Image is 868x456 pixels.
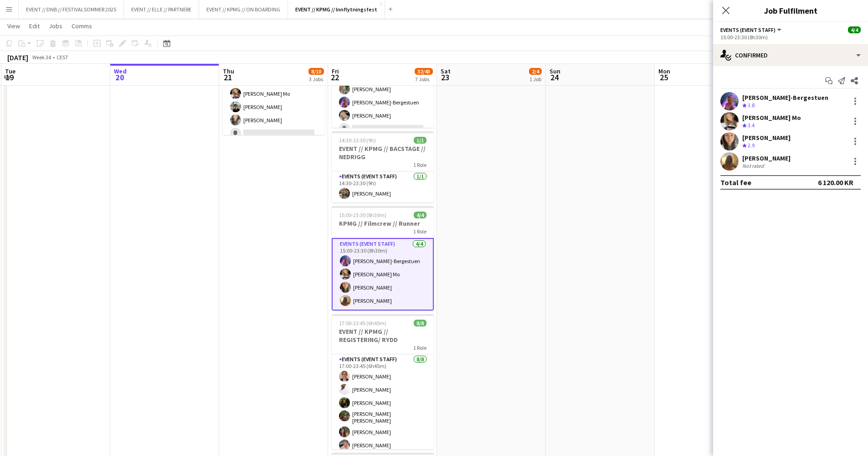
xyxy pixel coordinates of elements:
[441,67,451,75] span: Sat
[332,145,434,161] h3: EVENT // KPMG // BACSTAGE // NEDRIGG
[720,34,861,41] div: 15:00-23:30 (8h30m)
[548,72,560,83] span: 24
[720,26,776,33] span: Events (Event Staff)
[113,72,127,83] span: 20
[5,67,15,75] span: Tue
[26,20,43,32] a: Edit
[748,102,755,109] span: 3.8
[413,161,426,168] span: 1 Role
[748,142,755,149] span: 2.9
[332,131,434,202] app-job-card: 14:30-23:30 (9h)1/1EVENT // KPMG // BACSTAGE // NEDRIGG1 RoleEvents (Event Staff)1/114:30-23:30 (...
[742,134,791,142] div: [PERSON_NAME]
[742,162,766,169] div: Not rated
[56,54,68,61] div: CEST
[221,72,234,83] span: 21
[30,54,53,61] span: Week 34
[19,0,124,18] button: EVENT // DNB // FESTIVALSOMMER 2025
[29,22,40,30] span: Edit
[414,137,426,144] span: 1/1
[529,76,541,83] div: 1 Job
[332,25,434,177] app-card-role: Events (Event Staff)3I7A6/1012:00-15:00 (3h)[PERSON_NAME] Mo[PERSON_NAME][PERSON_NAME] [PERSON_NA...
[414,212,426,218] span: 4/4
[330,72,339,83] span: 22
[332,327,434,344] h3: EVENT // KPMG // REGISTERING/ RYDD
[7,53,28,62] div: [DATE]
[414,320,426,326] span: 8/8
[415,76,432,83] div: 7 Jobs
[339,212,386,218] span: 15:00-23:30 (8h30m)
[439,72,451,83] span: 23
[818,178,853,187] div: 6 120.00 KR
[124,0,199,18] button: EVENT // ELLE // PARTNERE
[199,0,288,18] button: EVENT // KPMG // ON BOARDING
[332,67,339,75] span: Fri
[68,20,96,32] a: Comms
[742,93,828,102] div: [PERSON_NAME]-Bergestuen
[550,67,560,75] span: Sun
[720,178,751,187] div: Total fee
[223,32,325,155] app-card-role: Events (Event Staff)4I5A6/814:00-22:00 (8h)[PERSON_NAME] Eeg[PERSON_NAME][PERSON_NAME]-Bergestuen...
[339,137,376,144] span: 14:30-23:30 (9h)
[4,20,24,32] a: View
[332,238,434,311] app-card-role: Events (Event Staff)4/415:00-23:30 (8h30m)[PERSON_NAME]-Bergestuen[PERSON_NAME] Mo[PERSON_NAME][P...
[72,22,92,30] span: Comms
[332,219,434,228] h3: KPMG // Filmcrew // Runner
[309,76,324,83] div: 3 Jobs
[413,228,426,235] span: 1 Role
[748,122,755,129] span: 3.4
[720,26,783,33] button: Events (Event Staff)
[332,171,434,202] app-card-role: Events (Event Staff)1/114:30-23:30 (9h)[PERSON_NAME]
[848,26,861,33] span: 4/4
[658,67,670,75] span: Mon
[413,344,426,351] span: 1 Role
[7,22,20,30] span: View
[415,68,433,75] span: 32/43
[742,114,801,122] div: [PERSON_NAME] Mo
[713,5,868,16] h3: Job Fulfilment
[742,154,791,162] div: [PERSON_NAME]
[339,320,386,326] span: 17:00-23:45 (6h45m)
[223,67,234,75] span: Thu
[332,314,434,449] app-job-card: 17:00-23:45 (6h45m)8/8EVENT // KPMG // REGISTERING/ RYDD1 RoleEvents (Event Staff)8/817:00-23:45 ...
[288,0,385,18] button: EVENT // KPMG // Innflytningsfest
[45,20,66,32] a: Jobs
[713,44,868,66] div: Confirmed
[114,67,127,75] span: Wed
[332,206,434,311] app-job-card: 15:00-23:30 (8h30m)4/4KPMG // Filmcrew // Runner1 RoleEvents (Event Staff)4/415:00-23:30 (8h30m)[...
[657,72,670,83] span: 25
[49,22,62,30] span: Jobs
[308,68,324,75] span: 8/10
[529,68,542,75] span: 2/4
